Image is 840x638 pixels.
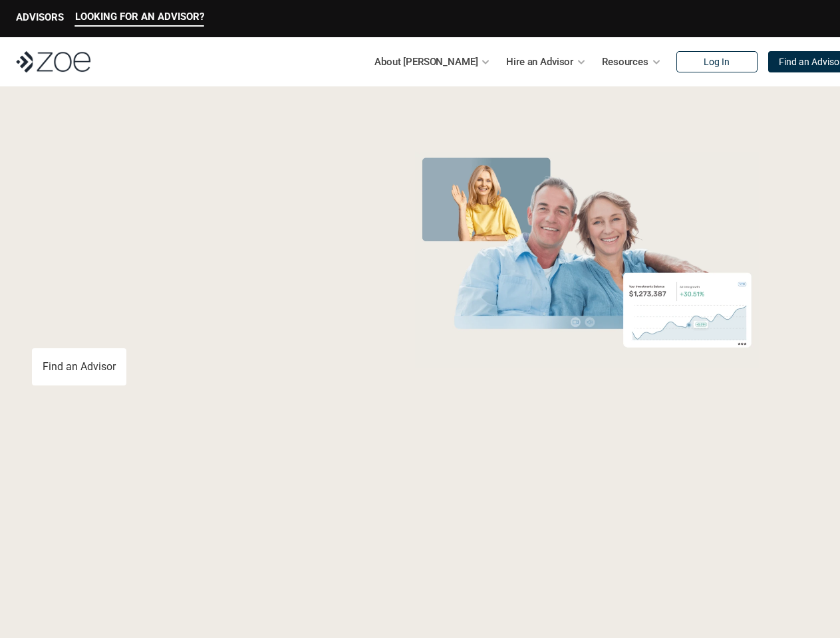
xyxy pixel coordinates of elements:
[32,348,126,385] a: Find an Advisor
[374,52,478,72] p: About [PERSON_NAME]
[43,360,116,373] p: Find an Advisor
[32,147,328,198] span: Grow Your Wealth
[676,51,758,72] a: Log In
[16,11,64,23] p: ADVISORS
[32,300,366,332] p: You deserve an advisor you can trust. [PERSON_NAME], hire, and invest with vetted, fiduciary, fin...
[32,522,808,585] p: Loremipsum: *DolOrsi Ametconsecte adi Eli Seddoeius tem inc utlaboreet. Dol 2864 MagNaal Enimadmi...
[402,375,771,383] em: The information in the visuals above is for illustrative purposes only and does not represent an ...
[506,52,573,72] p: Hire an Advisor
[75,11,204,23] p: LOOKING FOR AN ADVISOR?
[32,191,301,287] span: with a Financial Advisor
[704,56,730,68] p: Log In
[602,52,648,72] p: Resources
